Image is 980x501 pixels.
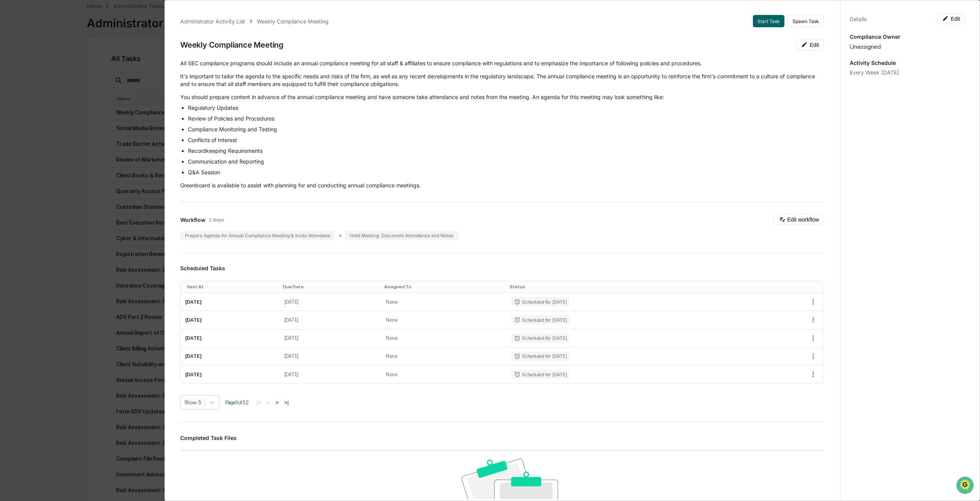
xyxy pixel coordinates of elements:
button: Edit workflow [774,214,824,225]
p: Greenboard is available to assist with planning for and conducting annual compliance meetings. [180,182,824,189]
p: All SEC compliance programs should include an annual compliance meeting for all staff & affiliate... [180,60,824,67]
div: Scheduled for [DATE] [511,370,570,379]
div: Toggle SortBy [187,284,277,289]
a: 🖐️Preclearance [5,94,53,107]
div: Scheduled for [DATE] [511,352,570,361]
div: 🖐️ [8,98,14,104]
td: [DATE] [181,311,280,329]
button: > [273,399,281,406]
span: 2 steps [209,217,224,223]
td: [DATE] [280,329,382,347]
span: Pylon [76,130,93,136]
td: None [381,365,507,383]
li: Recordkeeping Requirements [188,147,824,155]
td: [DATE] [181,329,280,347]
div: Administrator Activity List [180,18,245,25]
h3: Completed Task Files [180,435,824,441]
button: Edit [796,40,824,50]
span: Page 1 of 32 [225,399,249,405]
p: It's important to tailor the agenda to the specific needs and risks of the firm, as well as any r... [180,73,824,88]
div: Prepare Agenda for Annual Compliance Meeting & Invite Attendees [180,231,335,240]
button: Start Task [753,15,784,27]
p: How can we help? [8,16,140,28]
span: Workflow [180,217,206,223]
td: None [381,329,507,347]
button: Spawn Task [787,15,824,27]
button: < [264,399,272,406]
li: Q&A Session [188,169,824,176]
div: Unassigned [850,43,965,50]
a: 🔎Data Lookup [5,108,51,122]
li: Regulatory Updates [188,104,824,112]
h3: Scheduled Tasks [180,265,824,271]
p: You should prepare content in advance of the annual compliance meeting and have someone take atte... [180,93,824,101]
div: Scheduled for [DATE] [511,297,570,306]
div: Details [850,16,867,22]
td: [DATE] [181,365,280,383]
div: We're available if you need us! [26,66,97,73]
img: 1746055101610-c473b297-6a78-478c-a979-82029cc54cd1 [8,59,22,73]
span: Attestations [63,97,95,104]
li: Conflicts of Interest [188,136,824,144]
a: 🗄️Attestations [53,94,98,107]
div: Weekly Compliance Meeting [180,40,284,50]
p: Activity Schedule [850,60,965,66]
li: Communication and Reporting [188,158,824,165]
td: [DATE] [280,293,382,311]
span: Preclearance [15,97,50,104]
td: [DATE] [181,293,280,311]
button: >| [282,399,291,406]
p: Compliance Owner [850,33,965,40]
div: 🗄️ [56,98,62,104]
iframe: Open customer support [955,476,976,496]
div: Toggle SortBy [510,284,746,289]
li: Review of Policies and Procedures [188,115,824,122]
a: Powered byPylon [54,130,93,136]
div: Toggle SortBy [384,284,503,289]
button: Edit [937,13,965,24]
div: 🔎 [8,112,14,118]
td: None [381,311,507,329]
td: [DATE] [280,347,382,365]
div: Weekly Compliance Meeting [257,18,329,25]
td: None [381,293,507,311]
td: None [381,347,507,365]
div: Scheduled for [DATE] [511,315,570,324]
td: [DATE] [181,347,280,365]
td: [DATE] [280,311,382,329]
button: Start new chat [131,61,140,70]
button: |< [254,399,263,406]
div: Scheduled for [DATE] [511,334,570,343]
div: Start new chat [26,59,126,66]
div: Every Week [DATE] [850,69,965,76]
li: Compliance Monitoring and Testing [188,126,824,133]
div: Hold Meeting. Document Attendance and Notes. [345,231,459,240]
div: Toggle SortBy [283,284,379,289]
td: [DATE] [280,365,382,383]
span: Data Lookup [15,111,48,119]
